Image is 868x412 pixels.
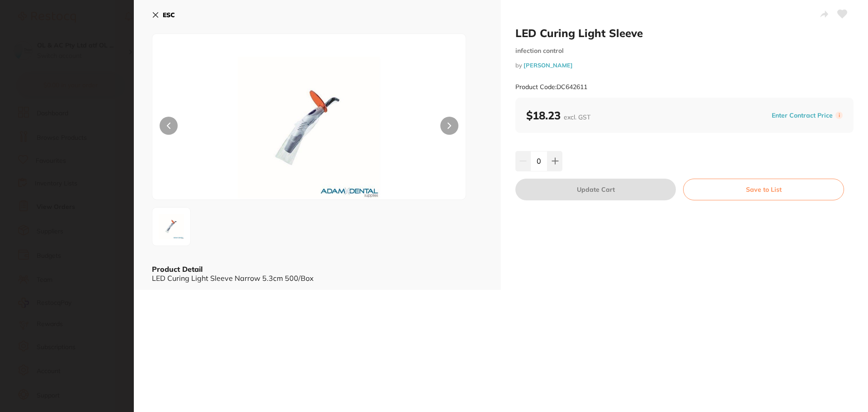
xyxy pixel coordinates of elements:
small: Product Code: DC642611 [515,83,587,91]
span: excl. GST [564,113,590,121]
b: $18.23 [526,109,590,122]
div: LED Curing Light Sleeve Narrow 5.3cm 500/Box [152,274,483,282]
small: infection control [515,47,854,55]
small: by [515,62,854,69]
button: Enter Contract Price [769,111,835,120]
button: ESC [152,7,175,23]
a: [PERSON_NAME] [524,62,573,69]
img: NjExLmpwZw [215,57,403,199]
button: Save to List [683,179,844,200]
label: i [835,112,843,119]
b: Product Detail [152,265,203,274]
img: NjExLmpwZw [155,210,188,243]
h2: LED Curing Light Sleeve [515,26,854,40]
button: Update Cart [515,179,676,200]
b: ESC [163,11,175,19]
